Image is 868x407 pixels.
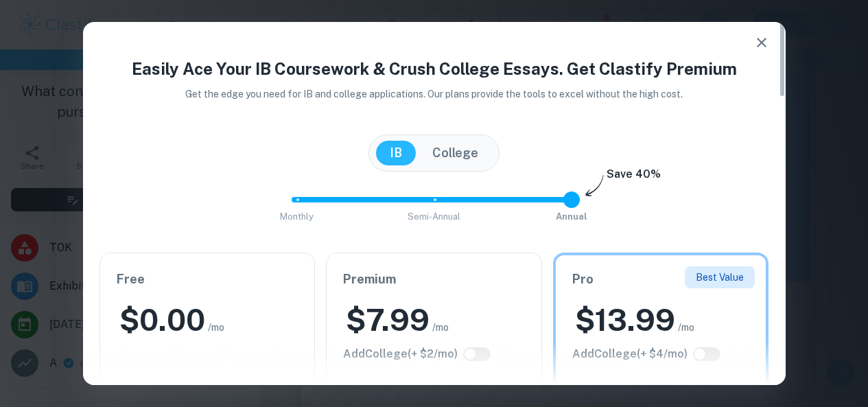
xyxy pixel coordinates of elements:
span: Semi-Annual [408,211,460,222]
button: College [419,141,492,165]
h6: Pro [572,270,750,289]
span: /mo [678,320,694,335]
span: /mo [432,320,449,335]
h6: Premium [343,270,525,289]
h4: Easily Ace Your IB Coursework & Crush College Essays. Get Clastify Premium [99,56,769,81]
p: Best Value [696,270,744,285]
span: /mo [208,320,224,335]
button: IB [376,141,416,165]
h6: Save 40% [607,166,661,189]
h2: $ 13.99 [575,300,675,340]
h2: $ 7.99 [346,300,430,340]
h2: $ 0.00 [119,300,205,340]
h6: Free [117,270,298,289]
span: Annual [556,211,587,222]
img: subscription-arrow.svg [585,174,604,198]
p: Get the edge you need for IB and college applications. Our plans provide the tools to excel witho... [166,86,702,102]
span: Monthly [280,211,314,222]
